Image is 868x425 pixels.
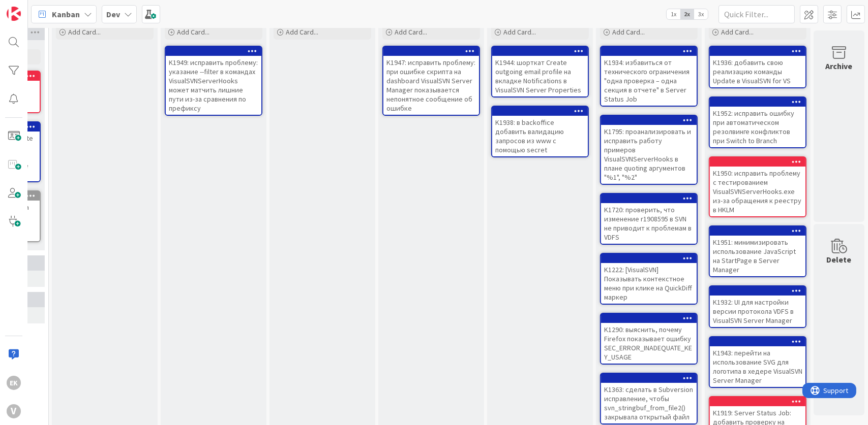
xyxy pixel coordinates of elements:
[601,254,697,304] div: K1222: [VisualSVN] Показывать контекстное меню при клике на QuickDiff маркер
[383,47,479,115] div: K1947: исправить проблему: при ошибке скрипта на dashboard VisualSVN Server Manager показывается ...
[709,96,806,148] a: K1952: исправить ошибку при автоматическом резолвинге конфликтов при Switch to Branch
[709,156,806,217] a: K1950: исправить проблему с тестированием VisualSVNServerHooks.exe из-за обращения к реестру в HKLM
[710,226,805,276] div: K1951: минимизировать использование JavaScript на StartPage в Server Manager
[709,225,806,277] a: K1951: минимизировать использование JavaScript на StartPage в Server Manager
[395,27,427,37] span: Add Card...
[601,263,697,304] div: K1222: [VisualSVN] Показывать контекстное меню при клике на QuickDiff маркер
[827,253,852,266] div: Delete
[710,286,805,327] div: K1932: UI для настройки версии протокола VDFS в VisualSVN Server Manager
[7,376,21,390] div: EK
[600,115,698,185] a: K1795: проанализировать и исправить работу примеров VisualSVNServerHooks в плане quoting аргумент...
[710,107,805,147] div: K1952: исправить ошибку при автоматическом резолвинге конфликтов при Switch to Branch
[710,47,805,87] div: K1936: добавить свою реализацию команды Update в VisualSVN for VS
[7,7,21,21] img: Visit kanbanzone.com
[710,346,805,387] div: K1943: перейти на использование SVG для логотипа в хедере VisualSVN Server Manager
[166,56,261,115] div: K1949: исправить проблему: указание --filter в командах VisualSVNServerHooks может матчить лишние...
[382,46,480,116] a: K1947: исправить проблему: при ошибке скрипта на dashboard VisualSVN Server Manager показывается ...
[165,46,262,116] a: K1949: исправить проблему: указание --filter в командах VisualSVNServerHooks может матчить лишние...
[600,253,698,305] a: K1222: [VisualSVN] Показывать контекстное меню при клике на QuickDiff маркер
[68,27,101,37] span: Add Card...
[826,60,853,72] div: Archive
[601,125,697,184] div: K1795: проанализировать и исправить работу примеров VisualSVNServerHooks в плане quoting аргумент...
[491,106,589,157] a: K1938: в backoffice добавить валидацию запросов из www с помощью secret
[667,9,680,19] span: 1x
[7,404,21,418] div: V
[612,27,645,37] span: Add Card...
[710,97,805,147] div: K1952: исправить ошибку при автоматическом резолвинге конфликтов при Switch to Branch
[600,193,698,245] a: K1720: проверить, что изменение r1908595 в SVN не приводит к проблемам в VDFS
[52,8,80,20] span: Kanban
[601,116,697,184] div: K1795: проанализировать и исправить работу примеров VisualSVNServerHooks в плане quoting аргумент...
[710,236,805,276] div: K1951: минимизировать использование JavaScript на StartPage в Server Manager
[177,27,209,37] span: Add Card...
[710,157,805,216] div: K1950: исправить проблему с тестированием VisualSVNServerHooks.exe из-за обращения к реестру в HKLM
[492,116,588,156] div: K1938: в backoffice добавить валидацию запросов из www с помощью secret
[166,47,261,115] div: K1949: исправить проблему: указание --filter в командах VisualSVNServerHooks может матчить лишние...
[709,46,806,88] a: K1936: добавить свою реализацию команды Update в VisualSVN for VS
[709,285,806,328] a: K1932: UI для настройки версии протокола VDFS в VisualSVN Server Manager
[719,5,795,23] input: Quick Filter...
[600,313,698,365] a: K1290: выяснить, почему Firefox показывает ошибку SEC_ERROR_INADEQUATE_KEY_USAGE
[601,374,697,423] div: K1363: сделать в Subversion исправление, чтобы svn_stringbuf_from_file2() закрывала открытый файл
[492,107,588,156] div: K1938: в backoffice добавить валидацию запросов из www с помощью secret
[503,27,536,37] span: Add Card...
[710,56,805,87] div: K1936: добавить свою реализацию команды Update в VisualSVN for VS
[383,56,479,115] div: K1947: исправить проблему: при ошибке скрипта на dashboard VisualSVN Server Manager показывается ...
[601,56,697,106] div: K1934: избавиться от технического ограничения "одна проверка – одна секция в отчете" в Server Sta...
[492,47,588,96] div: K1944: шорткат Create outgoing email profile на вкладке Notifications в VisualSVN Server Properties
[601,47,697,106] div: K1934: избавиться от технического ограничения "одна проверка – одна секция в отчете" в Server Sta...
[600,46,698,107] a: K1934: избавиться от технического ограничения "одна проверка – одна секция в отчете" в Server Sta...
[21,2,46,14] span: Support
[721,27,754,37] span: Add Card...
[601,323,697,364] div: K1290: выяснить, почему Firefox показывает ошибку SEC_ERROR_INADEQUATE_KEY_USAGE
[601,203,697,244] div: K1720: проверить, что изменение r1908595 в SVN не приводит к проблемам в VDFS
[601,314,697,364] div: K1290: выяснить, почему Firefox показывает ошибку SEC_ERROR_INADEQUATE_KEY_USAGE
[709,336,806,388] a: K1943: перейти на использование SVG для логотипа в хедере VisualSVN Server Manager
[710,296,805,327] div: K1932: UI для настройки версии протокола VDFS в VisualSVN Server Manager
[680,9,694,19] span: 2x
[601,383,697,423] div: K1363: сделать в Subversion исправление, чтобы svn_stringbuf_from_file2() закрывала открытый файл
[491,46,589,97] a: K1944: шорткат Create outgoing email profile на вкладке Notifications в VisualSVN Server Properties
[600,373,698,424] a: K1363: сделать в Subversion исправление, чтобы svn_stringbuf_from_file2() закрывала открытый файл
[601,194,697,244] div: K1720: проверить, что изменение r1908595 в SVN не приводит к проблемам в VDFS
[694,9,708,19] span: 3x
[710,337,805,387] div: K1943: перейти на использование SVG для логотипа в хедере VisualSVN Server Manager
[492,56,588,96] div: K1944: шорткат Create outgoing email profile на вкладке Notifications в VisualSVN Server Properties
[286,27,318,37] span: Add Card...
[106,9,120,19] b: Dev
[710,167,805,216] div: K1950: исправить проблему с тестированием VisualSVNServerHooks.exe из-за обращения к реестру в HKLM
